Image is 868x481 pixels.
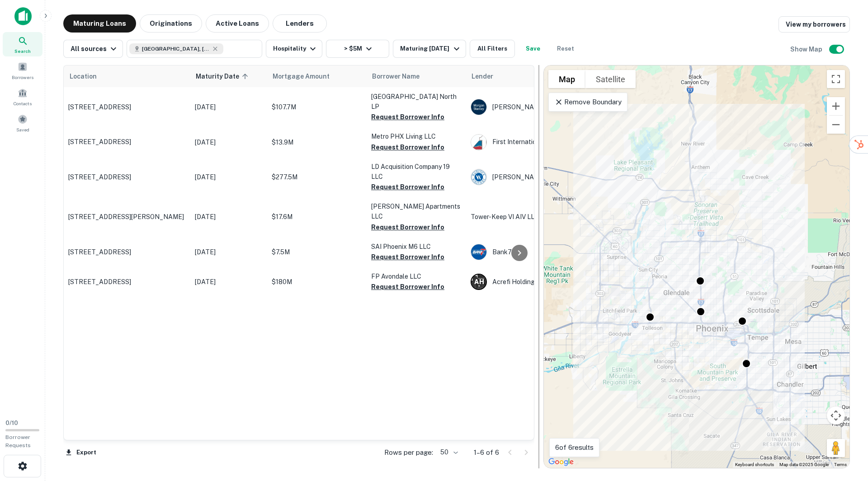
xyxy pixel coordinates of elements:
div: First International Bank & Trust [471,134,606,150]
span: Lender [472,71,493,82]
th: Location [64,65,190,87]
button: Reset [551,40,580,58]
a: View my borrowers [778,16,850,33]
p: [STREET_ADDRESS] [68,138,186,146]
button: Export [63,446,99,459]
p: $7.5M [272,247,362,257]
span: Borrowers [12,74,33,81]
button: Maturing [DATE] [393,40,466,58]
p: Rows per page: [384,447,433,458]
p: [DATE] [195,212,263,222]
div: Maturing [DATE] [400,43,462,54]
p: [STREET_ADDRESS] [68,278,186,286]
span: Saved [16,126,29,133]
img: picture [471,99,486,115]
img: picture [471,244,486,260]
button: Request Borrower Info [371,222,444,233]
span: Search [14,47,31,55]
div: 0 0 [544,65,849,468]
button: > $5M [326,40,389,58]
th: Mortgage Amount [267,65,367,87]
p: $13.9M [272,137,362,147]
a: Borrowers [3,58,42,83]
div: Acrefi Holdings J-i, LLC [471,274,606,290]
span: Borrower Requests [5,434,31,448]
p: 1–6 of 6 [474,447,499,458]
p: $277.5M [272,172,362,182]
p: FP Avondale LLC [371,271,462,281]
iframe: Chat Widget [823,380,868,423]
div: [PERSON_NAME] [471,169,606,185]
button: Maturing Loans [63,14,136,33]
button: Drag Pegman onto the map to open Street View [827,439,845,457]
button: Zoom out [827,116,845,134]
div: Bank7 [471,244,606,260]
p: $107.7M [272,102,362,112]
div: All sources [71,43,119,54]
p: Remove Boundary [554,97,622,107]
p: [STREET_ADDRESS] [68,103,186,111]
p: [DATE] [195,172,263,182]
button: Lenders [273,14,327,33]
a: Saved [3,111,42,135]
span: Location [69,71,97,82]
p: Tower-keep VI AIV LLC [471,212,606,222]
span: Map data ©2025 Google [779,462,829,467]
a: Contacts [3,84,42,109]
button: Request Borrower Info [371,252,444,262]
th: Lender [466,65,611,87]
p: LD Acquisition Company 19 LLC [371,162,462,182]
span: 0 / 10 [5,420,18,426]
button: Hospitality [266,40,322,58]
button: Show satellite imagery [585,70,636,88]
p: A H [474,277,484,287]
img: capitalize-icon.png [14,7,32,25]
p: SAI Phoenix M6 LLC [371,242,462,252]
button: Save your search to get updates of matches that match your search criteria. [519,40,547,58]
span: Mortgage Amount [273,71,341,82]
span: Borrower Name [372,71,420,82]
button: All Filters [470,40,515,58]
p: $17.6M [272,212,362,222]
img: picture [471,135,486,150]
p: [STREET_ADDRESS] [68,248,186,256]
button: Originations [140,14,202,33]
div: 50 [437,446,459,459]
p: [STREET_ADDRESS] [68,173,186,181]
button: Request Borrower Info [371,182,444,192]
th: Maturity Date [190,65,267,87]
h6: Show Map [790,44,824,54]
p: $180M [272,277,362,287]
button: Request Borrower Info [371,142,444,153]
span: [GEOGRAPHIC_DATA], [GEOGRAPHIC_DATA], [GEOGRAPHIC_DATA] [142,45,210,53]
p: [DATE] [195,137,263,147]
span: Contacts [14,100,32,107]
button: Toggle fullscreen view [827,70,845,88]
button: Keyboard shortcuts [735,462,774,468]
div: [PERSON_NAME] [PERSON_NAME] [471,99,606,115]
p: [STREET_ADDRESS][PERSON_NAME] [68,213,186,221]
p: 6 of 6 results [555,442,594,453]
p: [DATE] [195,247,263,257]
p: [DATE] [195,277,263,287]
button: Zoom in [827,97,845,115]
button: Request Borrower Info [371,112,444,122]
button: All sources [63,40,123,58]
button: Request Borrower Info [371,281,444,292]
p: [DATE] [195,102,263,112]
a: Search [3,32,42,56]
p: Metro PHX Living LLC [371,131,462,141]
img: picture [471,169,486,185]
span: Maturity Date [196,71,251,82]
img: Google [546,456,576,468]
p: [GEOGRAPHIC_DATA] North LP [371,92,462,112]
p: [PERSON_NAME] Apartments LLC [371,201,462,221]
a: Terms [834,462,847,467]
button: Show street map [548,70,585,88]
a: Open this area in Google Maps (opens a new window) [546,456,576,468]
